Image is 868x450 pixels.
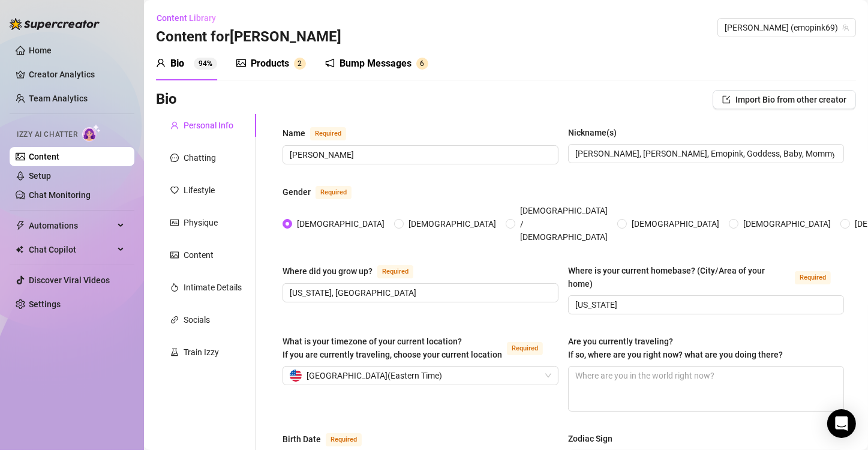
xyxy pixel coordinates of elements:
span: notification [325,58,335,68]
div: Products [251,56,289,71]
div: Where did you grow up? [283,265,373,278]
input: Name [290,148,549,161]
div: Name [283,127,305,140]
input: Where did you grow up? [290,286,549,299]
span: [DEMOGRAPHIC_DATA] [292,217,389,230]
span: Required [507,342,543,355]
span: Import Bio from other creator [735,95,846,104]
span: What is your timezone of your current location? If you are currently traveling, choose your curre... [283,337,502,359]
span: 6 [421,59,425,68]
div: Intimate Details [184,281,242,294]
sup: 6 [416,58,428,70]
img: us [290,370,302,382]
a: Discover Viral Videos [29,275,110,285]
input: Where is your current homebase? (City/Area of your home) [575,298,834,311]
div: Open Intercom Messenger [827,409,856,438]
span: Required [316,186,352,199]
span: 2 [298,59,302,68]
span: Content Library [157,13,216,23]
span: link [170,316,179,324]
span: user [170,121,179,130]
span: [DEMOGRAPHIC_DATA] [627,217,724,230]
a: Home [29,46,52,55]
span: user [156,58,166,68]
span: [GEOGRAPHIC_DATA] ( Eastern Time ) [307,367,442,385]
label: Gender [283,185,365,199]
span: Automations [29,216,114,235]
span: fire [170,283,179,292]
button: Import Bio from other creator [713,90,856,109]
span: message [170,154,179,162]
label: Birth Date [283,432,375,446]
a: Content [29,152,59,161]
span: experiment [170,348,179,356]
span: heart [170,186,179,194]
span: picture [170,251,179,259]
img: AI Chatter [82,124,101,142]
span: thunderbolt [16,221,25,230]
span: Required [377,265,413,278]
span: [DEMOGRAPHIC_DATA] / [DEMOGRAPHIC_DATA] [515,204,612,244]
span: Required [795,271,831,284]
span: Britney (emopink69) [725,19,849,37]
label: Where is your current homebase? (City/Area of your home) [568,264,844,290]
div: Content [184,248,214,262]
span: [DEMOGRAPHIC_DATA] [404,217,501,230]
img: Chat Copilot [16,245,23,254]
img: logo-BBDzfeDw.svg [10,18,100,30]
button: Content Library [156,8,226,28]
div: Bio [170,56,184,71]
div: Physique [184,216,218,229]
span: team [842,24,849,31]
div: Personal Info [184,119,233,132]
div: Birth Date [283,433,321,446]
a: Team Analytics [29,94,88,103]
label: Where did you grow up? [283,264,427,278]
span: picture [236,58,246,68]
div: Gender [283,185,311,199]
span: Chat Copilot [29,240,114,259]
div: Train Izzy [184,346,219,359]
div: Lifestyle [184,184,215,197]
div: Zodiac Sign [568,432,612,445]
h3: Bio [156,90,177,109]
label: Nickname(s) [568,126,625,139]
span: import [722,95,731,104]
div: Socials [184,313,210,326]
sup: 2 [294,58,306,70]
div: Bump Messages [340,56,412,71]
span: Are you currently traveling? If so, where are you right now? what are you doing there? [568,337,783,359]
a: Settings [29,299,61,309]
div: Where is your current homebase? (City/Area of your home) [568,264,790,290]
span: [DEMOGRAPHIC_DATA] [738,217,836,230]
label: Zodiac Sign [568,432,621,445]
div: Chatting [184,151,216,164]
span: Izzy AI Chatter [17,129,77,140]
a: Setup [29,171,51,181]
a: Chat Monitoring [29,190,91,200]
input: Nickname(s) [575,147,834,160]
span: Required [326,433,362,446]
h3: Content for [PERSON_NAME] [156,28,341,47]
a: Creator Analytics [29,65,125,84]
sup: 94% [194,58,217,70]
span: Required [310,127,346,140]
label: Name [283,126,359,140]
span: idcard [170,218,179,227]
div: Nickname(s) [568,126,617,139]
